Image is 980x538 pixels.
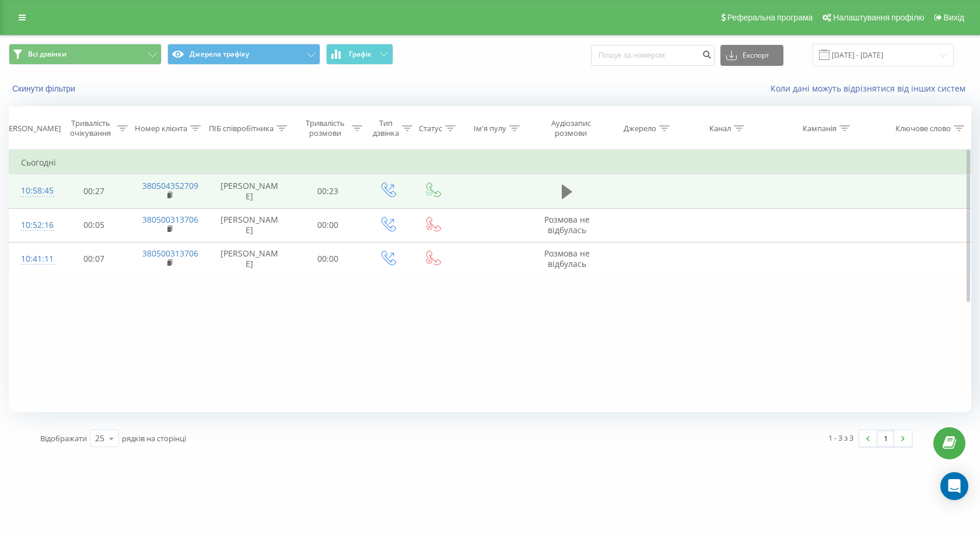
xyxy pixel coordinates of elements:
[727,13,813,22] span: Реферальна програма
[833,13,924,22] span: Налаштування профілю
[95,432,104,444] div: 25
[21,214,45,237] div: 10:52:16
[803,124,836,133] div: Кампанія
[208,242,290,276] td: [PERSON_NAME]
[9,151,971,174] td: Сьогодні
[895,124,951,133] div: Ключове слово
[122,433,186,444] span: рядків на сторінці
[21,180,45,202] div: 10:58:45
[542,118,600,138] div: Аудіозапис розмови
[9,44,162,65] button: Всі дзвінки
[944,13,964,22] span: Вихід
[208,174,290,208] td: [PERSON_NAME]
[21,248,45,270] div: 10:41:11
[57,208,131,242] td: 00:05
[349,50,372,58] span: Графік
[419,124,442,133] div: Статус
[291,242,365,276] td: 00:00
[877,430,894,446] a: 1
[2,124,61,133] div: [PERSON_NAME]
[720,45,783,66] button: Експорт
[40,433,87,444] span: Відображати
[326,44,393,65] button: Графік
[28,50,66,59] span: Всі дзвінки
[208,208,290,242] td: [PERSON_NAME]
[544,214,590,235] span: Розмова не відбулась
[9,83,81,94] button: Скинути фільтри
[291,174,365,208] td: 00:23
[142,248,198,259] a: 380500313706
[209,124,274,133] div: ПІБ співробітника
[142,180,198,191] a: 380504352709
[940,472,968,500] div: Open Intercom Messenger
[67,118,114,138] div: Тривалість очікування
[373,118,399,138] div: Тип дзвінка
[544,248,590,269] span: Розмова не відбулась
[135,124,187,133] div: Номер клієнта
[828,432,853,444] div: 1 - 3 з 3
[771,83,971,94] a: Коли дані можуть відрізнятися вiд інших систем
[57,174,131,208] td: 00:27
[167,44,320,65] button: Джерела трафіку
[142,214,198,225] a: 380500313706
[291,208,365,242] td: 00:00
[709,124,731,133] div: Канал
[624,124,656,133] div: Джерело
[591,45,715,66] input: Пошук за номером
[474,124,506,133] div: Ім'я пулу
[57,242,131,276] td: 00:07
[302,118,349,138] div: Тривалість розмови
